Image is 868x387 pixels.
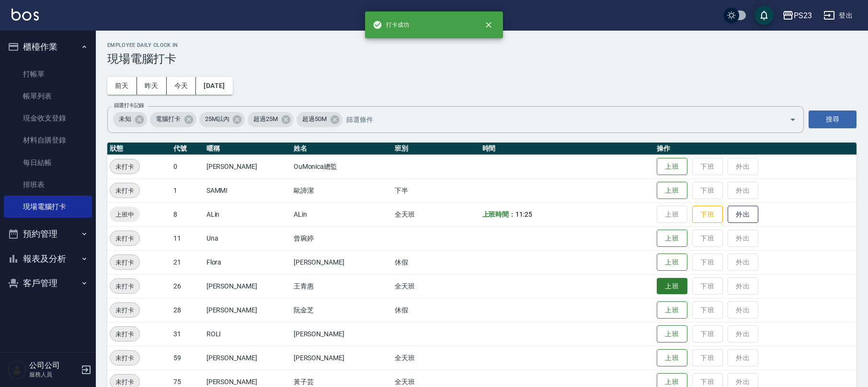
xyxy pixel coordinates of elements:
[657,254,687,271] button: 上班
[199,112,245,127] div: 25M以內
[657,349,687,367] button: 上班
[392,250,480,274] td: 休假
[4,129,92,151] a: 材料自購登錄
[515,210,532,218] span: 11:25
[4,174,92,196] a: 排班表
[297,112,343,127] div: 超過50M
[392,298,480,322] td: 休假
[291,322,393,346] td: [PERSON_NAME]
[728,206,758,223] button: 外出
[171,226,204,250] td: 11
[4,107,92,129] a: 現金收支登錄
[291,178,393,202] td: 歐諦潔
[110,162,139,172] span: 未打卡
[110,186,139,196] span: 未打卡
[171,322,204,346] td: 31
[171,202,204,226] td: 8
[291,226,393,250] td: 曾琬婷
[29,370,78,379] p: 服務人員
[482,210,516,218] b: 上班時間：
[171,155,204,178] td: 0
[110,257,139,267] span: 未打卡
[110,353,139,363] span: 未打卡
[392,202,480,226] td: 全天班
[107,52,857,66] h3: 現場電腦打卡
[113,114,137,124] span: 未知
[110,377,139,387] span: 未打卡
[199,114,235,124] span: 25M以內
[344,111,773,128] input: 篩選條件
[204,322,291,346] td: ROLI
[204,143,291,155] th: 暱稱
[291,143,393,155] th: 姓名
[11,9,39,21] img: Logo
[204,202,291,226] td: ALin
[657,278,687,295] button: 上班
[204,226,291,250] td: Una
[137,77,167,95] button: 昨天
[480,143,654,155] th: 時間
[110,305,139,315] span: 未打卡
[4,63,92,85] a: 打帳單
[657,158,687,176] button: 上班
[248,114,284,124] span: 超過25M
[291,155,393,178] td: OuMonica總監
[392,178,480,202] td: 下半
[291,298,393,322] td: 阮金芝
[657,182,687,199] button: 上班
[204,155,291,178] td: [PERSON_NAME]
[392,143,480,155] th: 班別
[4,152,92,174] a: 每日結帳
[150,114,186,124] span: 電腦打卡
[794,10,812,22] div: PS23
[29,361,78,370] h5: 公司公司
[150,112,196,127] div: 電腦打卡
[171,250,204,274] td: 21
[291,274,393,298] td: 王青惠
[171,298,204,322] td: 28
[291,346,393,370] td: [PERSON_NAME]
[204,274,291,298] td: [PERSON_NAME]
[248,112,294,127] div: 超過25M
[4,34,92,59] button: 櫃檯作業
[204,298,291,322] td: [PERSON_NAME]
[478,14,499,35] button: close
[171,143,204,155] th: 代號
[654,143,857,155] th: 操作
[4,246,92,271] button: 報表及分析
[204,250,291,274] td: Flora
[107,42,857,48] h2: Employee Daily Clock In
[373,20,409,30] span: 打卡成功
[204,346,291,370] td: [PERSON_NAME]
[657,301,687,319] button: 上班
[657,230,687,247] button: 上班
[297,114,332,124] span: 超過50M
[114,102,144,109] label: 篩選打卡記錄
[110,329,139,339] span: 未打卡
[171,274,204,298] td: 26
[110,210,140,220] span: 上班中
[167,77,196,95] button: 今天
[4,196,92,218] a: 現場電腦打卡
[113,112,147,127] div: 未知
[4,271,92,296] button: 客戶管理
[110,233,139,243] span: 未打卡
[196,77,232,95] button: [DATE]
[392,274,480,298] td: 全天班
[820,7,857,24] button: 登出
[692,206,723,223] button: 下班
[171,346,204,370] td: 59
[110,281,139,291] span: 未打卡
[657,325,687,343] button: 上班
[809,111,857,128] button: 搜尋
[4,85,92,107] a: 帳單列表
[754,6,774,25] button: save
[291,250,393,274] td: [PERSON_NAME]
[8,360,27,379] img: Person
[204,178,291,202] td: SAMMI
[291,202,393,226] td: ALin
[107,77,137,95] button: 前天
[392,346,480,370] td: 全天班
[107,143,171,155] th: 狀態
[171,178,204,202] td: 1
